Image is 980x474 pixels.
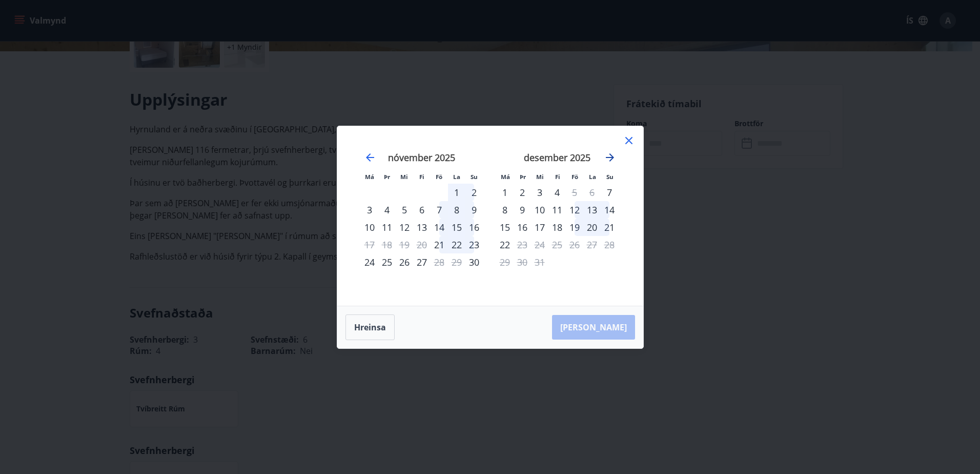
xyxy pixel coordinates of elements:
td: sunnudagur, 16. nóvember 2025 [465,219,483,236]
td: föstudagur, 7. nóvember 2025 [431,201,448,219]
td: laugardagur, 8. nóvember 2025 [448,201,465,219]
td: Not available. mánudagur, 17. nóvember 2025 [361,236,378,253]
td: Not available. laugardagur, 27. desember 2025 [583,236,601,253]
td: mánudagur, 10. nóvember 2025 [361,219,378,236]
small: La [589,173,596,181]
div: 17 [531,219,548,236]
td: mánudagur, 1. desember 2025 [496,184,514,201]
td: laugardagur, 15. nóvember 2025 [448,219,465,236]
div: Move backward to switch to the previous month. [364,151,376,164]
td: Not available. sunnudagur, 28. desember 2025 [601,236,618,253]
div: 14 [601,201,618,219]
td: sunnudagur, 9. nóvember 2025 [465,201,483,219]
strong: desember 2025 [524,151,590,164]
td: föstudagur, 21. nóvember 2025 [431,236,448,253]
div: 8 [496,201,514,219]
div: 11 [378,219,396,236]
div: 27 [413,253,431,271]
small: Su [471,173,478,181]
small: Má [365,173,374,181]
div: Aðeins innritun í boði [431,236,448,253]
td: miðvikudagur, 26. nóvember 2025 [396,253,413,271]
div: 20 [583,219,601,236]
td: Not available. föstudagur, 5. desember 2025 [566,184,583,201]
div: 2 [514,184,531,201]
div: 3 [361,201,378,219]
td: laugardagur, 20. desember 2025 [583,219,601,236]
div: 15 [448,219,465,236]
td: föstudagur, 19. desember 2025 [566,219,583,236]
div: 14 [431,219,448,236]
div: 11 [548,201,566,219]
td: mánudagur, 3. nóvember 2025 [361,201,378,219]
div: 26 [396,253,413,271]
div: 8 [448,201,465,219]
td: þriðjudagur, 4. nóvember 2025 [378,201,396,219]
div: 5 [396,201,413,219]
td: fimmtudagur, 13. nóvember 2025 [413,219,431,236]
div: Calendar [350,139,631,293]
td: sunnudagur, 14. desember 2025 [601,201,618,219]
td: Not available. mánudagur, 29. desember 2025 [496,253,514,271]
small: Fö [436,173,442,181]
div: 4 [378,201,396,219]
td: Not available. fimmtudagur, 25. desember 2025 [548,236,566,253]
td: Not available. fimmtudagur, 20. nóvember 2025 [413,236,431,253]
td: fimmtudagur, 4. desember 2025 [548,184,566,201]
div: 24 [361,253,378,271]
small: Fi [555,173,560,181]
td: fimmtudagur, 18. desember 2025 [548,219,566,236]
td: þriðjudagur, 25. nóvember 2025 [378,253,396,271]
td: sunnudagur, 21. desember 2025 [601,219,618,236]
small: Fö [571,173,578,181]
td: laugardagur, 1. nóvember 2025 [448,184,465,201]
td: miðvikudagur, 12. nóvember 2025 [396,219,413,236]
div: 10 [531,201,548,219]
small: Má [501,173,510,181]
td: mánudagur, 8. desember 2025 [496,201,514,219]
td: Not available. laugardagur, 29. nóvember 2025 [448,253,465,271]
td: föstudagur, 14. nóvember 2025 [431,219,448,236]
td: Not available. þriðjudagur, 30. desember 2025 [514,253,531,271]
td: Not available. föstudagur, 28. nóvember 2025 [431,253,448,271]
div: 1 [496,184,514,201]
td: þriðjudagur, 9. desember 2025 [514,201,531,219]
td: þriðjudagur, 2. desember 2025 [514,184,531,201]
td: mánudagur, 15. desember 2025 [496,219,514,236]
small: Þr [520,173,526,181]
div: 2 [465,184,483,201]
div: 12 [566,201,583,219]
td: Not available. miðvikudagur, 31. desember 2025 [531,253,548,271]
div: 9 [514,201,531,219]
td: miðvikudagur, 5. nóvember 2025 [396,201,413,219]
div: 6 [413,201,431,219]
td: föstudagur, 12. desember 2025 [566,201,583,219]
div: 4 [548,184,566,201]
div: 21 [601,219,618,236]
small: La [453,173,460,181]
td: sunnudagur, 2. nóvember 2025 [465,184,483,201]
small: Fi [419,173,424,181]
div: 25 [378,253,396,271]
div: Aðeins innritun í boði [601,184,618,201]
div: Aðeins útritun í boði [431,253,448,271]
small: Mi [536,173,544,181]
td: Not available. miðvikudagur, 24. desember 2025 [531,236,548,253]
div: Aðeins útritun í boði [361,236,378,253]
div: 3 [531,184,548,201]
div: 12 [396,219,413,236]
small: Mi [400,173,408,181]
td: mánudagur, 24. nóvember 2025 [361,253,378,271]
td: sunnudagur, 30. nóvember 2025 [465,253,483,271]
div: 10 [361,219,378,236]
td: miðvikudagur, 10. desember 2025 [531,201,548,219]
td: sunnudagur, 23. nóvember 2025 [465,236,483,253]
div: Aðeins innritun í boði [465,253,483,271]
td: þriðjudagur, 11. nóvember 2025 [378,219,396,236]
div: 19 [566,219,583,236]
td: Not available. þriðjudagur, 18. nóvember 2025 [378,236,396,253]
div: Move forward to switch to the next month. [604,151,616,164]
div: Aðeins útritun í boði [566,184,583,201]
td: laugardagur, 13. desember 2025 [583,201,601,219]
div: 16 [514,219,531,236]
